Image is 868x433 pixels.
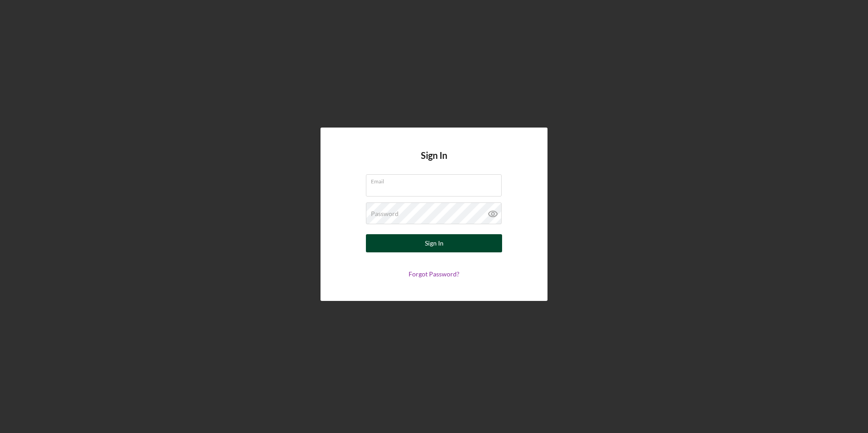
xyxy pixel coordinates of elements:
a: Forgot Password? [409,270,459,278]
button: Sign In [366,234,502,252]
label: Email [371,175,502,185]
h4: Sign In [421,150,447,174]
label: Password [371,210,399,217]
div: Sign In [425,234,444,252]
